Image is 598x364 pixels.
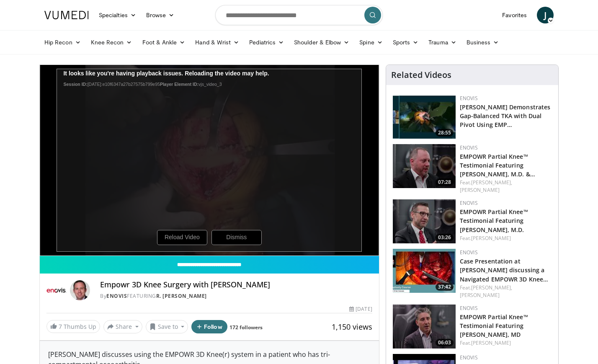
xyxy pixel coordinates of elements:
a: Spine [354,34,387,51]
video-js: Video Player [40,65,379,256]
img: cb5a805a-5036-47ea-9433-f771e12ee86a.150x105_q85_crop-smart_upscale.jpg [393,305,456,349]
a: 37:42 [393,249,456,293]
div: Feat. [460,235,552,242]
span: 03:26 [436,234,454,241]
a: 28:55 [393,95,456,139]
a: Business [461,34,504,51]
button: Share [103,320,142,333]
img: Avatar [70,280,90,300]
a: Hand & Wrist [190,34,244,51]
a: [PERSON_NAME], [471,179,512,186]
div: Feat. [460,339,552,347]
a: Specialties [94,7,141,23]
input: Search topics, interventions [215,5,383,25]
div: By FEATURING [100,292,372,300]
img: 678470ae-5eee-48a8-af01-e23260d107ce.150x105_q85_crop-smart_upscale.jpg [393,144,456,188]
a: Enovis [460,354,478,361]
img: 89c12bab-b537-411a-a5df-30a5df20ee20.150x105_q85_crop-smart_upscale.jpg [393,249,456,293]
div: Feat. [460,284,552,299]
a: Favorites [497,7,532,23]
a: [PERSON_NAME] [460,186,500,194]
a: EMPOWR Partial Knee™ Testimonial Featuring [PERSON_NAME], M.D. &… [460,152,535,178]
span: 07:28 [436,178,454,186]
a: 03:26 [393,199,456,243]
a: [PERSON_NAME] [471,235,511,242]
a: Enovis [106,292,127,299]
a: 7 Thumbs Up [46,320,100,333]
a: Case Presentation at [PERSON_NAME] discussing a Navigated EMPOWR 3D Knee… [460,257,549,283]
a: [PERSON_NAME] [460,292,500,299]
a: Enovis [460,199,478,207]
button: Follow [191,320,227,333]
a: 07:28 [393,144,456,188]
a: R. [PERSON_NAME] [156,292,207,299]
a: Sports [388,34,424,51]
span: 06:03 [436,339,454,346]
a: EMPOWR Partial Knee™ Testimonial Featuring [PERSON_NAME], M.D. [460,208,528,233]
a: Foot & Ankle [137,34,191,51]
a: J [537,7,554,23]
span: 1,150 views [332,322,372,332]
img: Enovis [46,280,67,300]
div: Feat. [460,179,552,194]
button: Save to [146,320,188,333]
a: Pediatrics [244,34,289,51]
img: VuMedi Logo [44,11,89,19]
span: 7 [59,323,62,330]
a: Enovis [460,95,478,102]
a: Enovis [460,249,478,256]
a: [PERSON_NAME] [471,339,511,346]
a: Hip Recon [39,34,86,51]
a: Shoulder & Elbow [289,34,354,51]
div: [DATE] [349,305,372,313]
img: 4d6ec3e7-4849-46c8-9113-3733145fecf3.150x105_q85_crop-smart_upscale.jpg [393,199,456,243]
span: 37:42 [436,283,454,291]
a: Browse [141,7,180,23]
a: Knee Recon [86,34,137,51]
a: 172 followers [229,324,263,331]
a: EMPOWR Partial Knee™ Testimonial Featuring [PERSON_NAME], MD [460,313,528,338]
h4: Empowr 3D Knee Surgery with [PERSON_NAME] [100,280,372,289]
a: 06:03 [393,305,456,349]
a: Trauma [423,34,461,51]
a: Enovis [460,144,478,151]
h4: Related Videos [391,70,451,80]
span: 28:55 [436,129,454,137]
a: Enovis [460,305,478,312]
a: [PERSON_NAME] Demonstrates Gap-Balanced TKA with Dual Pivot Using EMP… [460,103,551,129]
img: f2eb7e46-0718-475a-8f7c-ce1e319aa5a8.150x105_q85_crop-smart_upscale.jpg [393,95,456,139]
a: [PERSON_NAME], [471,284,512,291]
